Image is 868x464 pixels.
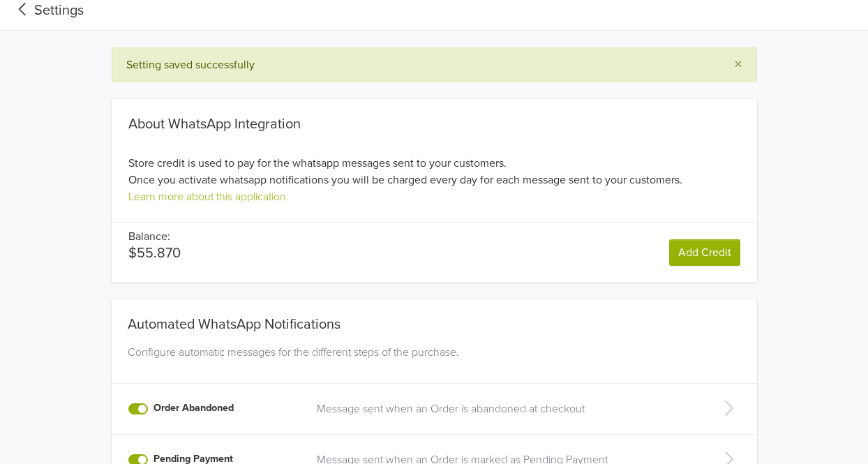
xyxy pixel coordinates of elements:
[154,401,234,416] label: Order Abandoned
[128,245,181,262] p: $55.870
[669,239,740,266] a: Add Credit
[317,401,691,417] a: Message sent when an Order is abandoned at checkout
[122,344,747,377] div: Configure automatic messages for the different steps of the purchase.
[122,299,747,338] div: Automated WhatsApp Notifications
[128,190,289,204] a: Learn more about this application.
[128,228,181,245] p: Balance:
[126,57,712,73] div: Setting saved successfully
[128,116,740,133] div: About WhatsApp Integration
[734,54,742,75] span: ×
[112,116,757,205] div: Store credit is used to pay for the whatsapp messages sent to your customers. Once you activate w...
